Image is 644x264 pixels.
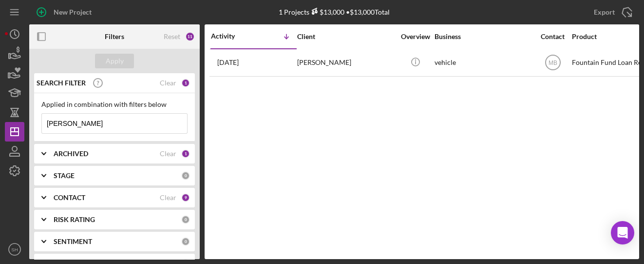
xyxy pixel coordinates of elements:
[5,240,24,259] button: SH
[160,79,176,87] div: Clear
[279,8,390,16] div: 1 Projects • $13,000 Total
[309,8,344,16] div: $13,000
[594,2,615,22] div: Export
[54,238,92,245] b: SENTIMENT
[181,149,190,158] div: 1
[11,247,18,252] text: SH
[54,172,75,180] b: STAGE
[435,50,532,76] div: vehicle
[105,33,124,41] b: Filters
[106,54,124,68] div: Apply
[160,194,176,202] div: Clear
[584,2,639,22] button: Export
[164,33,180,41] div: Reset
[54,194,85,202] b: CONTACT
[181,237,190,246] div: 0
[54,150,88,158] b: ARCHIVED
[181,215,190,224] div: 0
[29,2,101,22] button: New Project
[611,221,634,244] div: Open Intercom Messenger
[185,32,195,41] div: 11
[181,171,190,180] div: 0
[160,150,176,158] div: Clear
[95,54,134,68] button: Apply
[397,33,434,41] div: Overview
[37,79,86,87] b: SEARCH FILTER
[534,33,571,41] div: Contact
[181,193,190,202] div: 9
[549,60,557,66] text: MB
[297,50,395,76] div: [PERSON_NAME]
[297,33,395,41] div: Client
[211,32,254,40] div: Activity
[54,2,92,22] div: New Project
[217,59,239,66] time: 2025-07-14 16:52
[435,33,532,41] div: Business
[181,79,190,87] div: 1
[41,101,188,108] div: Applied in combination with filters below
[54,216,95,223] b: RISK RATING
